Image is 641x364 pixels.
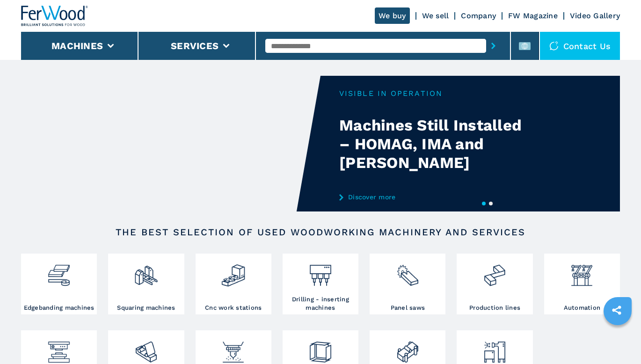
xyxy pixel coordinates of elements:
a: Cnc work stations [196,254,271,314]
button: Services [171,40,219,51]
img: Ferwood [21,6,88,26]
a: FW Magazine [508,11,558,20]
a: Squaring machines [108,254,184,314]
img: foratrici_inseritrici_2.png [308,256,333,288]
h3: Automation [564,304,601,312]
a: Discover more [339,193,523,201]
button: 1 [482,202,486,205]
a: Production lines [457,254,532,314]
button: 2 [489,202,493,205]
h3: Squaring machines [117,304,175,312]
iframe: Chat [601,322,634,357]
img: sezionatrici_2.png [395,256,420,288]
button: submit-button [486,35,501,57]
a: Edgebanding machines [21,254,97,314]
a: We sell [422,11,449,20]
img: automazione.png [569,256,594,288]
img: centro_di_lavoro_cnc_2.png [221,256,246,288]
a: Panel saws [370,254,445,314]
img: bordatrici_1.png [46,256,71,288]
h2: The best selection of used woodworking machinery and services [51,226,590,238]
img: squadratrici_2.png [134,256,159,288]
a: Company [461,11,496,20]
a: Video Gallery [570,11,620,20]
h3: Production lines [469,304,520,312]
div: Contact us [540,32,620,60]
h3: Drilling - inserting machines [285,295,356,312]
a: Automation [544,254,620,314]
h3: Cnc work stations [205,304,262,312]
a: Drilling - inserting machines [283,254,358,314]
a: sharethis [605,298,628,322]
h3: Edgebanding machines [24,304,95,312]
a: We buy [375,7,410,24]
video: Your browser does not support the video tag. [21,76,320,211]
h3: Panel saws [391,304,425,312]
img: linee_di_produzione_2.png [482,256,507,288]
button: Machines [51,40,103,51]
img: Contact us [549,41,559,51]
